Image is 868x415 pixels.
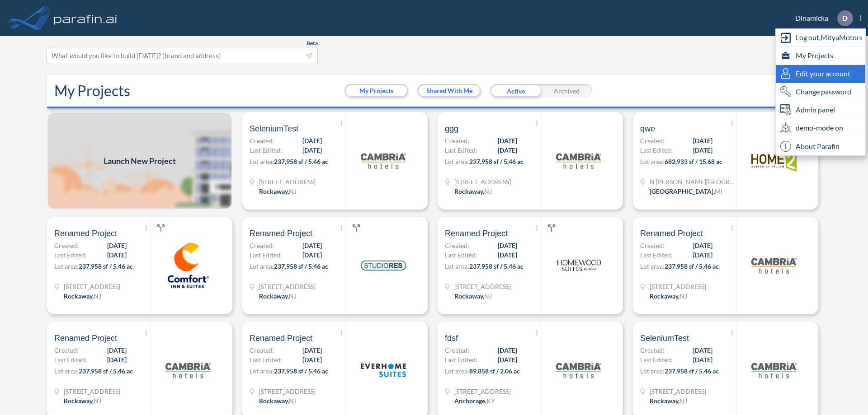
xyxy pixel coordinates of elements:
span: Created: [250,136,274,145]
span: NJ [94,397,101,405]
img: logo [361,348,406,393]
span: qwe [640,123,655,134]
span: 682,933 sf / 15.68 ac [665,158,722,165]
span: 321 Mt Hope Ave [454,282,511,291]
span: 237,958 sf / 5.46 ac [274,367,328,375]
img: logo [361,243,406,288]
span: Lot area: [640,158,665,165]
span: 321 Mt Hope Ave [650,282,706,291]
span: Last Edited: [54,250,87,260]
div: Rockaway, NJ [454,187,492,196]
h2: My Projects [54,82,130,99]
span: [DATE] [107,241,127,250]
span: Rockaway , [650,397,679,405]
span: Lot area: [250,367,274,375]
span: Anchorage , [454,397,486,405]
span: NJ [289,187,297,195]
span: 237,958 sf / 5.46 ac [274,158,328,165]
img: logo [751,138,797,183]
span: Renamed Project [250,228,312,239]
div: About Parafin [776,137,865,155]
span: [DATE] [693,345,712,355]
span: 321 Mt Hope Ave [259,387,316,396]
span: Rockaway , [454,187,484,195]
span: 321 Mt Hope Ave [64,387,120,396]
img: logo [361,138,406,183]
img: logo [556,348,601,393]
span: [DATE] [693,136,712,145]
span: Created: [445,136,469,145]
span: [DATE] [107,250,127,260]
span: 237,958 sf / 5.46 ac [274,262,328,270]
span: Lot area: [250,262,274,270]
button: My Projects [346,85,407,96]
span: 237,958 sf / 5.46 ac [79,367,133,375]
img: logo [165,243,211,288]
span: MI [715,187,722,195]
div: Rockaway, NJ [64,291,101,301]
span: 237,958 sf / 5.46 ac [665,262,719,270]
span: Last Edited: [640,355,673,364]
span: Lot area: [250,158,274,165]
span: Edit your account [796,68,850,79]
div: Rockaway, NJ [64,396,101,406]
span: 321 Mt Hope Ave [259,282,316,291]
div: Edit user [776,65,865,83]
img: logo [52,9,119,27]
span: About Parafin [796,141,840,152]
span: [DATE] [498,241,517,250]
span: Created: [54,345,79,355]
span: Lot area: [445,262,469,270]
div: Grand Rapids, MI [650,187,722,196]
span: NJ [679,397,687,405]
span: Created: [250,241,274,250]
span: [DATE] [107,345,127,355]
span: [DATE] [693,241,712,250]
span: Lot area: [640,262,665,270]
span: Renamed Project [250,333,312,344]
span: Rockaway , [259,397,289,405]
span: fdsf [445,333,458,344]
span: Created: [250,345,274,355]
div: Active [490,84,541,98]
span: Rockaway , [64,292,94,300]
div: Rockaway, NJ [454,291,492,301]
span: [DATE] [302,241,322,250]
span: Renamed Project [54,333,117,344]
span: Rockaway , [454,292,484,300]
span: Change password [796,86,851,97]
span: Rockaway , [64,397,94,405]
span: Lot area: [640,367,665,375]
div: Rockaway, NJ [259,291,297,301]
span: 321 Mt Hope Ave [454,177,511,187]
a: Launch New Project [47,112,232,210]
span: Last Edited: [640,145,673,155]
span: [DATE] [302,136,322,145]
span: NJ [679,292,687,300]
span: Renamed Project [640,228,703,239]
span: [DATE] [498,345,517,355]
span: Lot area: [445,367,469,375]
span: [DATE] [498,145,517,155]
span: [DATE] [302,145,322,155]
div: Admin panel [776,101,865,119]
span: [DATE] [302,345,322,355]
span: Last Edited: [250,145,282,155]
span: 237,958 sf / 5.46 ac [469,158,524,165]
span: Launch New Project [104,155,176,167]
img: logo [165,348,211,393]
span: Rockaway , [259,292,289,300]
span: NJ [289,292,297,300]
span: Lot area: [445,158,469,165]
span: SeleniumTest [250,123,298,134]
span: [GEOGRAPHIC_DATA] , [650,187,715,195]
span: Last Edited: [250,355,282,364]
span: Last Edited: [640,250,673,260]
span: ggg [445,123,458,134]
div: Change password [776,83,865,101]
span: [DATE] [302,355,322,364]
span: Last Edited: [250,250,282,260]
img: logo [751,243,797,288]
span: [DATE] [498,250,517,260]
span: N Wyndham Hill Dr NE [650,177,736,187]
